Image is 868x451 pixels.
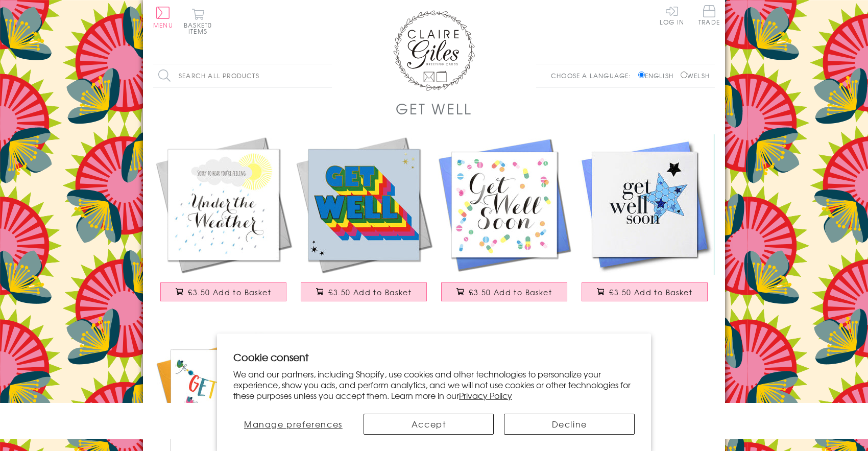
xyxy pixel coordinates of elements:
[638,72,645,78] input: English
[638,71,679,80] label: English
[609,287,692,297] span: £3.50 Add to Basket
[294,134,434,275] img: Get Well Card, Rainbow block letters and stars, with gold foil
[184,8,212,34] button: Basket0 items
[469,287,552,297] span: £3.50 Add to Basket
[160,282,287,301] button: £3.50 Add to Basket
[574,134,715,275] img: Get Well Card, Blue Star, Get Well Soon, Embellished with a shiny padded star
[434,134,574,275] img: Get Well Card, Pills, Get Well Soon
[233,369,635,400] p: We and our partners, including Shopify, use cookies and other technologies to personalize your ex...
[396,98,472,119] h1: Get Well
[244,418,343,430] span: Manage preferences
[364,414,494,435] button: Accept
[393,10,475,91] img: Claire Giles Greetings Cards
[301,282,427,301] button: £3.50 Add to Basket
[434,134,574,312] a: Get Well Card, Pills, Get Well Soon £3.50 Add to Basket
[322,64,332,87] input: Search
[504,414,635,435] button: Decline
[153,134,294,275] img: Get Well Card, Sunshine and Clouds, Sorry to hear you're Under the Weather
[188,287,271,297] span: £3.50 Add to Basket
[660,5,684,25] a: Log In
[582,282,708,301] button: £3.50 Add to Basket
[153,20,173,30] span: Menu
[681,72,687,78] input: Welsh
[153,134,294,312] a: Get Well Card, Sunshine and Clouds, Sorry to hear you're Under the Weather £3.50 Add to Basket
[681,71,710,80] label: Welsh
[153,64,332,87] input: Search all products
[698,5,720,27] a: Trade
[574,134,715,312] a: Get Well Card, Blue Star, Get Well Soon, Embellished with a shiny padded star £3.50 Add to Basket
[698,5,720,25] span: Trade
[153,7,173,28] button: Menu
[551,71,636,80] p: Choose a language:
[328,287,412,297] span: £3.50 Add to Basket
[294,134,434,312] a: Get Well Card, Rainbow block letters and stars, with gold foil £3.50 Add to Basket
[233,350,635,364] h2: Cookie consent
[233,414,353,435] button: Manage preferences
[441,282,568,301] button: £3.50 Add to Basket
[188,20,212,36] span: 0 items
[459,389,512,401] a: Privacy Policy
